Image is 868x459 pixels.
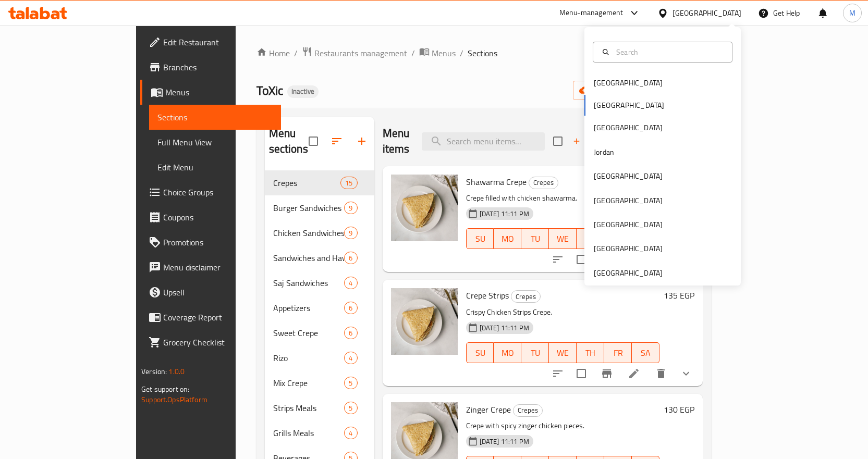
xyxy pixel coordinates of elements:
[432,47,456,59] span: Menus
[345,253,357,263] span: 6
[140,80,281,105] a: Menus
[664,288,694,303] h6: 135 EGP
[525,345,545,361] span: TU
[673,7,741,19] div: [GEOGRAPHIC_DATA]
[256,79,283,102] span: ToXic
[411,47,415,59] li: /
[475,209,533,219] span: [DATE] 11:11 PM
[494,342,521,363] button: MO
[466,288,509,303] span: Crepe Strips
[471,231,490,246] span: SU
[341,178,357,188] span: 15
[498,231,517,246] span: MO
[157,161,273,173] span: Edit Menu
[344,327,357,339] div: items
[460,47,463,59] li: /
[157,136,273,148] span: Full Menu View
[265,420,374,445] div: Grills Meals4
[302,46,407,60] a: Restaurants management
[636,345,655,361] span: SA
[344,252,357,264] div: items
[419,46,456,60] a: Menus
[345,203,357,213] span: 9
[466,174,527,190] span: Shawarma Crepe
[141,382,189,396] span: Get support on:
[581,231,600,246] span: TH
[294,47,298,59] li: /
[157,111,273,123] span: Sections
[265,320,374,345] div: Sweet Crepe6
[273,227,345,239] span: Chicken Sandwiches
[273,327,345,339] span: Sweet Crepe
[494,228,521,249] button: MO
[471,345,490,361] span: SU
[466,192,659,205] p: Crepe filled with chicken shawarma.
[163,311,273,324] span: Coverage Report
[265,220,374,245] div: Chicken Sandwiches9
[256,46,711,60] nav: breadcrumb
[344,202,357,214] div: items
[466,402,511,417] span: Zinger Crepe
[577,342,604,363] button: TH
[498,345,517,361] span: MO
[521,228,549,249] button: TU
[140,280,281,305] a: Upsell
[649,361,674,386] button: delete
[344,227,357,239] div: items
[345,303,357,313] span: 6
[468,47,497,59] span: Sections
[349,129,374,154] button: Add section
[391,175,458,241] img: Shawarma Crepe
[287,85,319,98] div: Inactive
[273,177,341,189] span: Crepes
[273,252,345,264] span: Sandwiches and Hawawshi
[525,231,545,246] span: TU
[273,377,345,389] span: Mix Crepe
[549,228,577,249] button: WE
[466,342,494,363] button: SU
[383,126,410,157] h2: Menu items
[287,87,319,96] span: Inactive
[141,365,167,378] span: Version:
[345,403,357,413] span: 5
[594,267,663,279] div: [GEOGRAPHIC_DATA]
[545,247,570,272] button: sort-choices
[529,177,558,189] span: Crepes
[273,402,345,414] span: Strips Meals
[273,352,345,364] span: Rizo
[344,377,357,389] div: items
[680,367,692,380] svg: Show Choices
[163,236,273,249] span: Promotions
[513,404,543,417] div: Crepes
[594,122,663,133] div: [GEOGRAPHIC_DATA]
[594,146,614,158] div: Jordan
[149,155,281,180] a: Edit Menu
[163,36,273,48] span: Edit Restaurant
[165,86,273,98] span: Menus
[140,55,281,80] a: Branches
[581,84,631,97] span: import
[529,177,558,189] div: Crepes
[344,352,357,364] div: items
[149,105,281,130] a: Sections
[345,228,357,238] span: 9
[163,336,273,349] span: Grocery Checklist
[265,295,374,320] div: Appetizers6
[265,370,374,395] div: Mix Crepe5
[163,261,273,274] span: Menu disclaimer
[140,180,281,205] a: Choice Groups
[345,378,357,388] span: 5
[612,46,726,58] input: Search
[273,202,345,214] div: Burger Sandwiches
[466,419,659,432] p: Crepe with spicy zinger chicken pieces.
[594,170,663,182] div: [GEOGRAPHIC_DATA]
[475,323,533,333] span: [DATE] 11:11 PM
[265,170,374,195] div: Crepes15
[265,270,374,295] div: Saj Sandwiches4
[594,361,619,386] button: Branch-specific-item
[273,427,345,439] div: Grills Meals
[849,7,855,19] span: M
[577,228,604,249] button: TH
